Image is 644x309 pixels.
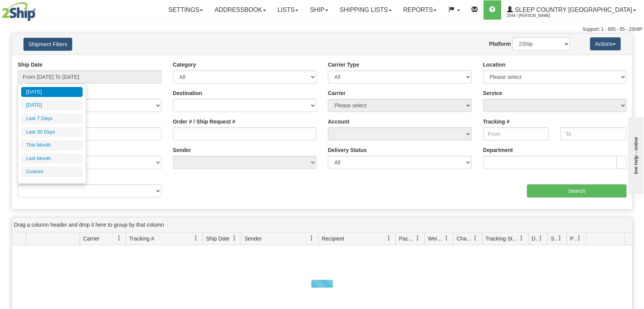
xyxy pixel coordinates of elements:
[469,232,482,245] a: Charge filter column settings
[328,146,367,154] label: Delivery Status
[305,232,318,245] a: Sender filter column settings
[626,115,643,194] iframe: chat widget
[590,37,621,50] button: Actions
[21,100,83,110] li: [DATE]
[328,61,359,68] label: Carrier Type
[483,127,549,140] input: From
[163,0,209,20] a: Settings
[397,0,442,20] a: Reports
[328,118,349,125] label: Account
[531,235,538,242] span: Delivery Status
[206,235,229,242] span: Ship Date
[21,87,83,97] li: [DATE]
[551,235,557,242] span: Shipment Issues
[6,7,71,12] div: live help - online
[21,167,83,177] li: Custom
[322,235,344,242] span: Recipient
[189,232,202,245] a: Tracking # filter column settings
[527,184,626,197] input: Search
[209,0,272,20] a: Addressbook
[2,2,36,21] img: logo2044.jpg
[553,232,566,245] a: Shipment Issues filter column settings
[228,232,241,245] a: Ship Date filter column settings
[304,0,334,20] a: Ship
[534,232,547,245] a: Delivery Status filter column settings
[428,235,444,242] span: Weight
[501,0,642,20] a: Sleep Country [GEOGRAPHIC_DATA] 2044 / [PERSON_NAME]
[244,235,262,242] span: Sender
[21,114,83,124] li: Last 7 Days
[483,89,502,97] label: Service
[173,61,196,68] label: Category
[83,235,100,242] span: Carrier
[485,235,519,242] span: Tracking Status
[334,0,397,20] a: Shipping lists
[113,232,126,245] a: Carrier filter column settings
[272,0,304,20] a: Lists
[173,146,191,154] label: Sender
[23,38,72,51] button: Shipment Filters
[456,235,473,242] span: Charge
[513,7,632,13] span: Sleep Country [GEOGRAPHIC_DATA]
[21,127,83,137] li: Last 30 Days
[560,127,626,140] input: To
[515,232,528,245] a: Tracking Status filter column settings
[173,118,236,125] label: Order # / Ship Request #
[483,61,505,68] label: Location
[489,40,511,48] label: Platform
[18,61,43,68] label: Ship Date
[507,12,564,20] span: 2044 / [PERSON_NAME]
[440,232,453,245] a: Weight filter column settings
[573,232,586,245] a: Pickup Status filter column settings
[382,232,395,245] a: Recipient filter column settings
[483,118,510,125] label: Tracking #
[399,235,415,242] span: Packages
[12,217,632,232] div: grid grouping header
[173,89,202,97] label: Destination
[483,146,513,154] label: Department
[129,235,154,242] span: Tracking #
[2,26,642,33] div: Support: 1 - 855 - 55 - 2SHIP
[21,154,83,164] li: Last Month
[21,140,83,150] li: This Month
[570,235,576,242] span: Pickup Status
[411,232,424,245] a: Packages filter column settings
[328,89,345,97] label: Carrier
